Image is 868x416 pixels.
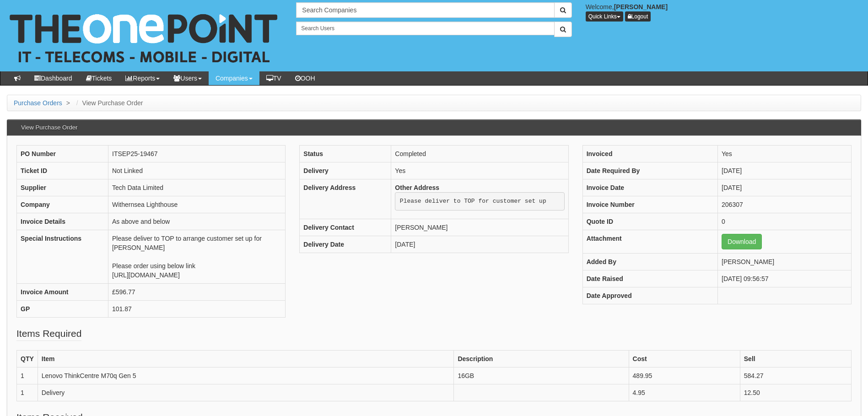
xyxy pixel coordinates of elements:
td: 16GB [454,367,629,384]
th: Ticket ID [17,162,108,179]
th: Date Approved [582,287,717,304]
th: Invoice Date [582,179,717,196]
td: [DATE] [718,162,852,179]
th: Sell [740,351,851,367]
td: 0 [718,213,852,230]
th: Company [17,196,108,213]
td: Tech Data Limited [108,179,286,196]
td: As above and below [108,213,286,230]
th: Delivery Date [300,236,391,253]
th: Special Instructions [17,230,108,284]
td: Please deliver to TOP to arrange customer set up for [PERSON_NAME] Please order using below link ... [108,230,286,284]
li: View Purchase Order [74,98,143,108]
td: [PERSON_NAME] [718,254,852,270]
a: TV [259,71,288,85]
a: OOH [288,71,322,85]
a: Download [722,234,762,249]
th: Invoice Details [17,213,108,230]
td: 206307 [718,196,852,213]
td: [DATE] [391,236,568,253]
div: Welcome, [579,2,868,22]
td: Yes [718,146,852,162]
td: 1 [17,384,38,401]
td: 1 [17,367,38,384]
td: 489.95 [629,367,740,384]
h3: View Purchase Order [16,120,82,135]
th: Item [38,351,454,367]
th: Description [454,351,629,367]
th: Quote ID [582,213,717,230]
td: 12.50 [740,384,851,401]
input: Search Companies [296,2,554,18]
td: £596.77 [108,284,286,301]
th: Date Raised [582,270,717,287]
a: Users [167,71,209,85]
th: Date Required By [582,162,717,179]
td: [DATE] [718,179,852,196]
td: 4.95 [629,384,740,401]
th: QTY [17,351,38,367]
td: [DATE] 09:56:57 [718,270,852,287]
th: Supplier [17,179,108,196]
th: Cost [629,351,740,367]
td: Yes [391,162,568,179]
a: Reports [119,71,167,85]
td: Withernsea Lighthouse [108,196,286,213]
td: 584.27 [740,367,851,384]
th: Invoiced [582,146,717,162]
th: Added By [582,254,717,270]
a: Dashboard [27,71,79,85]
td: [PERSON_NAME] [391,219,568,236]
th: Invoice Amount [17,284,108,301]
th: PO Number [17,146,108,162]
th: Delivery Address [300,179,391,219]
span: > [64,99,72,107]
th: Delivery [300,162,391,179]
td: Lenovo ThinkCentre M70q Gen 5 [38,367,454,384]
th: Attachment [582,230,717,254]
td: Completed [391,146,568,162]
th: Delivery Contact [300,219,391,236]
b: [PERSON_NAME] [614,3,668,11]
b: Other Address [395,184,439,191]
input: Search Users [296,22,554,35]
td: Delivery [38,384,454,401]
th: Invoice Number [582,196,717,213]
td: ITSEP25-19467 [108,146,286,162]
legend: Items Required [16,327,81,341]
a: Companies [209,71,259,85]
pre: Please deliver to TOP for customer set up [395,192,564,211]
th: GP [17,301,108,318]
th: Status [300,146,391,162]
a: Tickets [79,71,119,85]
button: Quick Links [586,11,623,22]
td: Not Linked [108,162,286,179]
a: Purchase Orders [14,99,62,107]
td: 101.87 [108,301,286,318]
a: Logout [625,11,651,22]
